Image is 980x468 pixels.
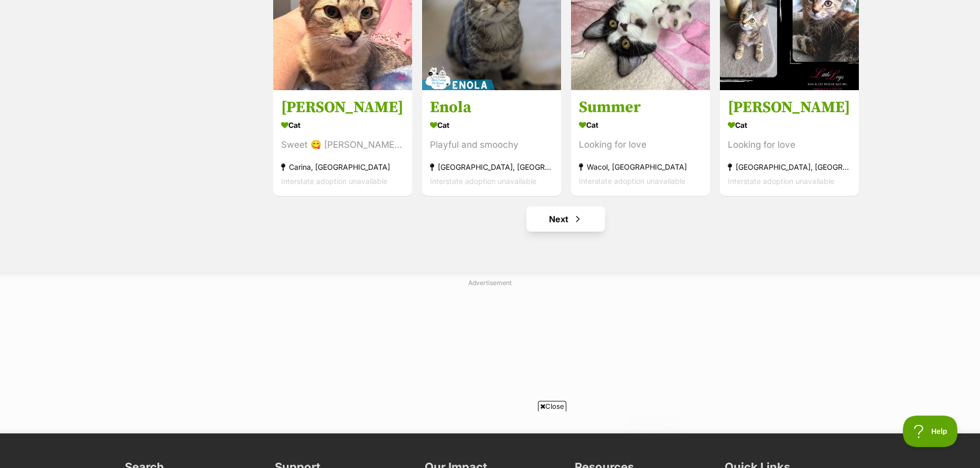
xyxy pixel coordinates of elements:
[903,416,959,447] iframe: Help Scout Beacon - Open
[579,138,702,152] div: Looking for love
[236,292,745,423] iframe: Advertisement
[422,90,561,196] a: Enola Cat Playful and smoochy [GEOGRAPHIC_DATA], [GEOGRAPHIC_DATA] Interstate adoption unavailabl...
[571,90,710,196] a: Summer Cat Looking for love Wacol, [GEOGRAPHIC_DATA] Interstate adoption unavailable favourite
[299,416,681,463] iframe: Advertisement
[579,117,702,133] div: Cat
[728,160,851,174] div: [GEOGRAPHIC_DATA], [GEOGRAPHIC_DATA]
[728,97,851,117] h3: [PERSON_NAME]
[728,117,851,133] div: Cat
[430,117,553,133] div: Cat
[430,160,553,174] div: [GEOGRAPHIC_DATA], [GEOGRAPHIC_DATA]
[273,90,412,196] a: [PERSON_NAME] Cat Sweet 😋 [PERSON_NAME] loves cuddle Carina, [GEOGRAPHIC_DATA] Interstate adoptio...
[272,206,860,232] nav: Pagination
[728,138,851,152] div: Looking for love
[526,206,605,232] a: Next page
[728,177,834,186] span: Interstate adoption unavailable
[720,90,859,196] a: [PERSON_NAME] Cat Looking for love [GEOGRAPHIC_DATA], [GEOGRAPHIC_DATA] Interstate adoption unava...
[281,177,387,186] span: Interstate adoption unavailable
[579,177,685,186] span: Interstate adoption unavailable
[281,117,404,133] div: Cat
[430,177,536,186] span: Interstate adoption unavailable
[430,138,553,152] div: Playful and smoochy
[538,401,566,411] span: Close
[281,160,404,174] div: Carina, [GEOGRAPHIC_DATA]
[281,138,404,152] div: Sweet 😋 [PERSON_NAME] loves cuddle
[281,97,404,117] h3: [PERSON_NAME]
[579,97,702,117] h3: Summer
[430,97,553,117] h3: Enola
[579,160,702,174] div: Wacol, [GEOGRAPHIC_DATA]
